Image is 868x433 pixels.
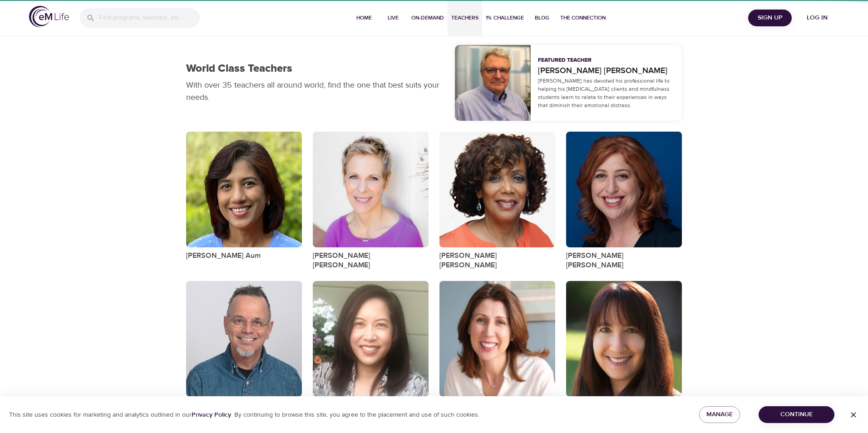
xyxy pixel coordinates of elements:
p: Featured Teacher [538,56,592,64]
span: Sign Up [752,12,788,24]
span: Log in [799,12,835,24]
button: Manage [699,406,740,423]
span: Home [353,13,375,23]
button: Log in [795,10,839,26]
span: 1% Challenge [486,13,524,23]
button: Sign Up [748,10,792,26]
span: The Connection [560,13,606,23]
span: Live [382,13,404,23]
a: [PERSON_NAME] [PERSON_NAME] [439,251,555,271]
a: [PERSON_NAME] Aum [186,251,261,261]
a: [PERSON_NAME] [PERSON_NAME] [313,251,429,271]
h1: World Class Teachers [186,62,292,75]
button: Continue [759,406,834,423]
p: [PERSON_NAME] has devoted his professional life to helping his [MEDICAL_DATA] clients and mindful... [538,77,675,109]
input: Find programs, teachers, etc... [99,8,200,28]
span: Continue [766,409,827,420]
span: Manage [706,409,733,420]
span: Teachers [451,13,478,23]
span: On-Demand [411,13,444,23]
a: [PERSON_NAME] [PERSON_NAME] [538,64,675,77]
p: With over 35 teachers all around world, find the one that best suits your needs. [186,79,444,103]
a: Privacy Policy [192,411,231,419]
img: logo [29,6,69,27]
span: Blog [531,13,553,23]
a: [PERSON_NAME] [PERSON_NAME] [566,251,682,271]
